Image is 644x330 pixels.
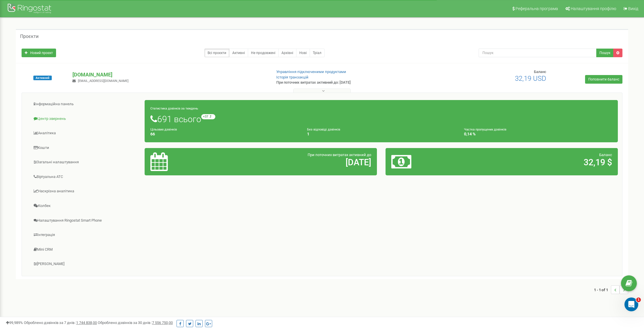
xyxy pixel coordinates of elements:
button: Пошук [596,49,614,57]
span: 1 - 1 of 1 [594,285,611,294]
span: Реферальна програма [515,6,558,11]
a: Аналiтика [26,126,145,140]
span: 32,19 USD [515,74,546,83]
small: Цільових дзвінків [150,128,177,131]
span: Активний [33,76,52,80]
small: Частка пропущених дзвінків [464,128,506,131]
span: Вихід [628,6,638,11]
a: Колбек [26,199,145,213]
span: Налаштування профілю [571,6,616,11]
span: [EMAIL_ADDRESS][DOMAIN_NAME] [78,79,129,83]
span: Баланс [534,70,546,74]
a: Налаштування Ringostat Smart Phone [26,214,145,228]
a: Тріал [310,49,325,57]
u: 7 556 750,00 [152,321,173,325]
nav: ... [594,280,628,300]
h1: 691 всього [150,114,612,124]
span: При поточних витратах активний до [308,153,371,157]
a: Архівні [278,49,296,57]
a: Всі проєкти [204,49,229,57]
h2: [DATE] [227,158,371,167]
a: Кошти [26,141,145,155]
a: Наскрізна аналітика [26,184,145,198]
span: Оброблено дзвінків за 7 днів : [24,321,97,325]
a: Інформаційна панель [26,97,145,111]
h4: 1 [307,132,455,136]
small: Без відповіді дзвінків [307,128,340,131]
small: +37 [201,114,215,119]
a: Новий проєкт [22,49,56,57]
h2: 32,19 $ [468,158,612,167]
a: Центр звернень [26,112,145,126]
input: Пошук [479,49,597,57]
a: Не продовжені [248,49,279,57]
a: Активні [229,49,248,57]
p: При поточних витратах активний до: [DATE] [276,80,420,85]
span: 99,989% [6,321,23,325]
small: Статистика дзвінків за тиждень [150,107,198,110]
a: Управління підключеними продуктами [276,70,346,74]
a: Поповнити баланс [585,75,622,84]
span: 1 [636,298,641,302]
a: Mini CRM [26,243,145,257]
a: Інтеграція [26,228,145,242]
span: Баланс [599,153,612,157]
h4: 0,14 % [464,132,612,136]
p: [DOMAIN_NAME] [72,71,267,78]
iframe: Intercom live chat [624,298,638,311]
u: 1 744 838,00 [76,321,97,325]
a: Нові [296,49,310,57]
span: Оброблено дзвінків за 30 днів : [98,321,173,325]
a: Історія транзакцій [276,75,308,79]
h5: Проєкти [20,34,39,39]
a: Загальні налаштування [26,155,145,169]
a: [PERSON_NAME] [26,257,145,271]
h4: 66 [150,132,298,136]
a: Віртуальна АТС [26,170,145,184]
